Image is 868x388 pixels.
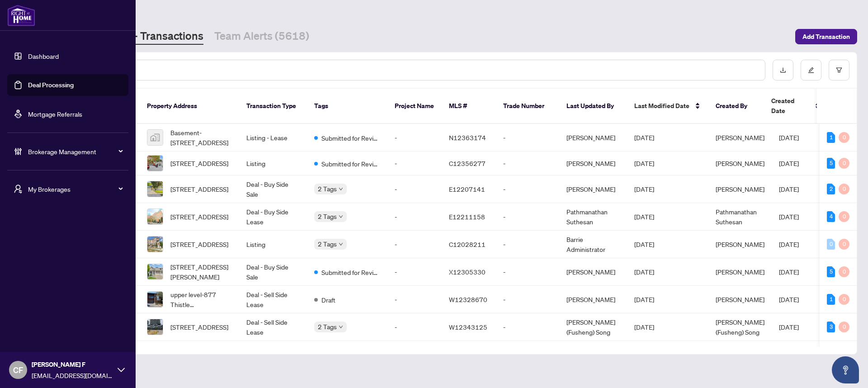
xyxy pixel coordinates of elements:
[773,60,793,80] button: download
[239,313,307,341] td: Deal - Sell Side Lease
[307,89,387,124] th: Tags
[239,286,307,313] td: Deal - Sell Side Lease
[634,133,654,142] span: [DATE]
[827,266,835,277] div: 5
[634,268,654,276] span: [DATE]
[832,356,859,383] button: Open asap
[827,158,835,169] div: 5
[140,89,239,124] th: Property Address
[170,184,228,194] span: [STREET_ADDRESS]
[716,185,764,193] span: [PERSON_NAME]
[318,239,337,249] span: 2 Tags
[827,239,835,250] div: 0
[779,268,799,276] span: [DATE]
[449,268,486,276] span: X12305330
[771,96,809,116] span: Created Date
[147,130,163,145] img: thumbnail-img
[170,262,232,282] span: [STREET_ADDRESS][PERSON_NAME]
[839,158,849,169] div: 0
[716,133,764,142] span: [PERSON_NAME]
[779,213,799,221] span: [DATE]
[496,231,559,258] td: -
[716,208,757,226] span: Pathmanathan Suthesan
[634,185,654,193] span: [DATE]
[795,29,857,44] button: Add Transaction
[28,147,122,156] span: Brokerage Management
[716,159,764,167] span: [PERSON_NAME]
[214,28,309,45] a: Team Alerts (5618)
[496,313,559,341] td: -
[780,67,786,73] span: download
[496,151,559,175] td: -
[559,286,627,313] td: [PERSON_NAME]
[321,295,335,305] span: Draft
[239,258,307,286] td: Deal - Buy Side Sale
[496,175,559,203] td: -
[716,268,764,276] span: [PERSON_NAME]
[839,266,849,277] div: 0
[496,286,559,313] td: -
[496,258,559,286] td: -
[559,258,627,286] td: [PERSON_NAME]
[496,124,559,151] td: -
[239,231,307,258] td: Listing
[147,156,163,171] img: thumbnail-img
[827,211,835,222] div: 4
[321,159,380,169] span: Submitted for Review
[170,239,228,249] span: [STREET_ADDRESS]
[827,322,835,332] div: 3
[449,159,486,167] span: C12356277
[147,319,163,335] img: thumbnail-img
[716,295,764,303] span: [PERSON_NAME]
[318,211,337,222] span: 2 Tags
[634,295,654,303] span: [DATE]
[779,133,799,142] span: [DATE]
[339,242,343,246] span: down
[387,258,442,286] td: -
[627,89,708,124] th: Last Modified Date
[239,89,307,124] th: Transaction Type
[147,292,163,307] img: thumbnail-img
[442,89,496,124] th: MLS #
[634,101,689,111] span: Last Modified Date
[387,124,442,151] td: -
[170,128,232,147] span: Basement-[STREET_ADDRESS]
[839,132,849,143] div: 0
[147,237,163,252] img: thumbnail-img
[449,295,487,303] span: W12328670
[32,360,113,369] span: [PERSON_NAME] F
[779,159,799,167] span: [DATE]
[559,124,627,151] td: [PERSON_NAME]
[839,211,849,222] div: 0
[496,203,559,231] td: -
[318,322,337,332] span: 2 Tags
[779,240,799,248] span: [DATE]
[28,110,82,118] a: Mortgage Referrals
[839,322,849,332] div: 0
[387,203,442,231] td: -
[779,323,799,331] span: [DATE]
[716,240,764,248] span: [PERSON_NAME]
[239,203,307,231] td: Deal - Buy Side Lease
[779,185,799,193] span: [DATE]
[836,67,842,73] span: filter
[239,175,307,203] td: Deal - Buy Side Sale
[7,5,35,26] img: logo
[839,294,849,305] div: 0
[387,231,442,258] td: -
[827,294,835,305] div: 1
[559,151,627,175] td: [PERSON_NAME]
[634,240,654,248] span: [DATE]
[449,240,486,248] span: C12028211
[559,175,627,203] td: [PERSON_NAME]
[779,295,799,303] span: [DATE]
[32,370,113,380] span: [EMAIL_ADDRESS][DOMAIN_NAME]
[716,318,764,336] span: [PERSON_NAME] (Fusheng) Song
[339,187,343,191] span: down
[708,89,764,124] th: Created By
[801,60,821,80] button: edit
[808,67,814,73] span: edit
[449,213,485,221] span: E12211158
[28,184,122,194] span: My Brokerages
[387,175,442,203] td: -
